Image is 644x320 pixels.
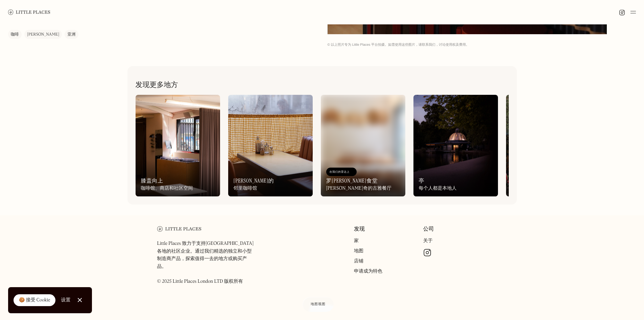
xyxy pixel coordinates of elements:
[326,186,392,191] font: [PERSON_NAME]奇的古雅餐厅
[136,95,220,196] a: 膝盖向上咖啡馆、商店和社区空间
[311,302,326,306] font: 地图视图
[354,227,365,232] font: 发现
[419,177,425,184] font: 亭
[330,170,350,173] font: 在我们的雷达上
[328,43,470,47] font: © 以上照片专为 Little Places 平台拍摄。如需使用这些图片，请联系我们，讨论使用权及费用。
[354,259,363,263] a: 店铺
[303,297,334,312] a: 地图视图
[321,95,405,196] a: 在我们的雷达上罗[PERSON_NAME]食堂[PERSON_NAME]奇的古雅餐厅
[141,186,193,191] font: 咖啡馆、商店和社区空间
[61,293,70,308] a: 设置
[234,186,257,191] font: 邻里咖啡馆
[27,33,59,37] font: [PERSON_NAME]
[141,177,163,184] font: 膝盖向上
[19,298,50,302] font: 🍪 接受 Cookie
[419,186,457,191] font: 每个人都是本地人
[326,177,378,184] font: 罗[PERSON_NAME]食堂
[136,82,178,89] font: 发现更多地方
[157,279,243,284] font: ©​​ 2025 Little Places London LTD 版权所有
[354,238,359,243] a: 家
[228,95,313,196] a: [PERSON_NAME]的邻里咖啡馆
[354,226,365,233] a: 发现
[423,238,433,243] a: 关于
[506,95,591,196] a: 意大利社区熟食店
[354,249,363,253] a: 地图
[423,226,434,233] a: 公司
[14,294,55,306] a: 🍪 接受 Cookie
[413,95,498,196] a: 亭每个人都是本地人
[354,269,382,274] a: 申请成为特色
[11,33,19,37] font: 咖啡
[61,298,70,302] font: 设置
[234,177,274,184] font: [PERSON_NAME]的
[423,227,434,232] font: 公司
[67,33,75,37] font: 亚洲
[157,241,254,269] font: Little Places 致力于支持[GEOGRAPHIC_DATA]各地的社区企业。通过我们精选的独立和小型制造商产品，探索值得一去的地方或购买产品。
